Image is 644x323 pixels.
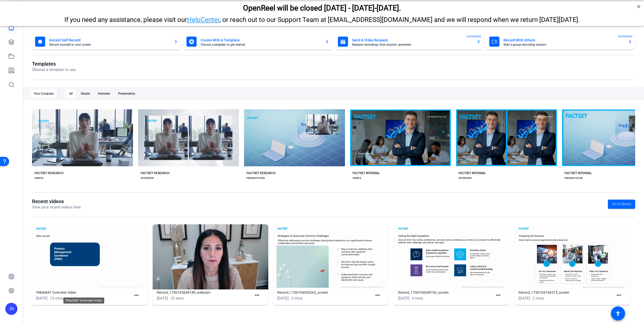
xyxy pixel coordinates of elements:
div: Presentation [115,90,138,98]
mat-card-title: Send A Video Request [352,37,473,43]
div: FACTSET INTERNAL [459,171,486,175]
a: Go to library [608,200,635,209]
span: 13 mins [50,296,63,301]
h1: Recent videos [32,198,81,204]
mat-icon: more_horiz [495,292,501,299]
div: PMxEBAT Overview Video [63,298,104,304]
img: PMxEBAT Overview Video [32,224,148,289]
mat-card-subtitle: Choose a template to get started [201,43,321,46]
button: Send A Video RequestRequest recordings from anyone, anywhereENTERPRISE [335,34,484,50]
mat-card-subtitle: Record yourself or your screen [49,43,170,46]
h1: Record_1750104349742_screen [398,289,493,295]
div: FACTSET RESEARCH [247,171,276,175]
span: 23 secs [171,296,184,301]
div: SIMPLE [353,176,361,180]
span: 4 mins [412,296,423,301]
button: Create With A TemplateChoose a template to get started [183,34,332,50]
div: PRESENTATION [247,176,265,180]
span: [DATE] [398,296,409,301]
span: [DATE] [519,296,530,301]
div: Interview [95,90,113,98]
h1: Templates [32,61,76,67]
span: If you need any assistance, please visit our , or reach out to our Support Team at [EMAIL_ADDRESS... [64,15,580,22]
h1: Record_1750104930262_screen [277,289,372,295]
mat-icon: more_horiz [616,292,622,299]
div: Your Company [31,90,57,98]
div: FACTSET RESEARCH [35,171,64,175]
img: Record_1750104166315_screen [515,224,630,289]
span: 2 mins [532,296,544,301]
mat-icon: accessibility [615,310,621,316]
h1: PMxEBAT Overview Video [36,289,131,295]
h1: Record_1750105649189_webcam [157,289,252,295]
a: HelpCenter [187,15,220,22]
span: [DATE] [36,296,47,301]
div: OpenReel will be closed [DATE] - [DATE]-[DATE]. [6,2,638,11]
mat-icon: more_horiz [374,292,381,299]
mat-icon: more_horiz [133,292,140,299]
div: FACTSET INTERNAL [353,171,380,175]
mat-card-subtitle: Request recordings from anyone, anywhere [352,43,473,46]
img: Record_1750105649189_webcam [153,224,268,289]
div: Simple [78,90,93,98]
div: SIMPLE [35,176,43,180]
span: 3 mins [291,296,303,301]
button: Instant Self RecordRecord yourself or your screen [32,34,181,50]
span: ENTERPRISE [618,35,633,38]
div: FACTSET RESEARCH [141,171,170,175]
img: Record_1750104349742_screen [394,224,509,289]
div: FACTSET INTERNAL [565,171,592,175]
span: [DATE] [157,296,168,301]
mat-card-title: Create With A Template [201,37,321,43]
button: Record With OthersStart a group recording sessionENTERPRISE [486,34,635,50]
span: [DATE] [277,296,289,301]
p: View your recent videos here [32,204,81,210]
mat-card-title: Record With Others [503,37,624,43]
p: Choose a template to use [32,67,76,73]
mat-card-subtitle: Start a group recording session [503,43,624,46]
div: All [66,90,76,98]
div: PRESENTATION [565,176,583,180]
mat-card-title: Instant Self Record [49,37,170,43]
h1: Record_1750104166315_screen [519,289,614,295]
div: JN [5,303,17,315]
mat-icon: more_horiz [254,292,260,299]
div: INTERVIEW [459,176,472,180]
span: ENTERPRISE [467,35,481,38]
div: INTERVIEW [141,176,154,180]
img: Record_1750104930262_screen [273,224,389,289]
span: Go to library [612,201,631,207]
